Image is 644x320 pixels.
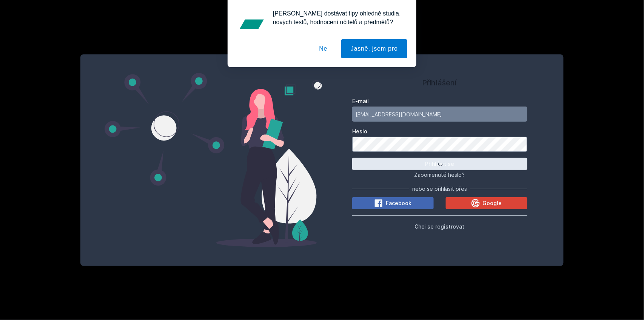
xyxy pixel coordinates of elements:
[352,197,434,209] button: Facebook
[386,199,411,207] span: Facebook
[237,9,267,39] img: notification icon
[341,39,407,58] button: Jasně, jsem pro
[267,9,407,26] div: [PERSON_NAME] dostávat tipy ohledně studia, nových testů, hodnocení učitelů a předmětů?
[415,222,465,231] button: Chci se registrovat
[352,128,527,135] label: Heslo
[352,158,527,170] button: Přihlásit se
[352,97,527,105] label: E-mail
[483,199,502,207] span: Google
[352,77,527,88] h1: Přihlášení
[415,223,465,230] span: Chci se registrovat
[310,39,337,58] button: Ne
[412,185,467,193] span: nebo se přihlásit přes
[446,197,527,209] button: Google
[352,107,527,122] input: Tvoje e-mailová adresa
[414,172,465,178] span: Zapomenuté heslo?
